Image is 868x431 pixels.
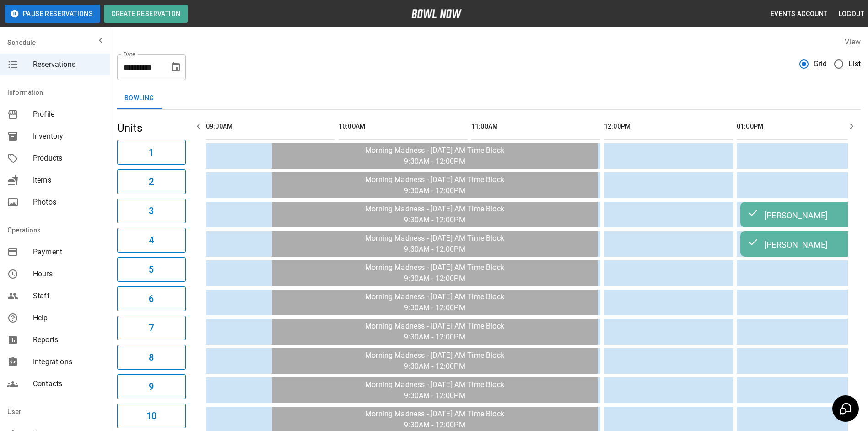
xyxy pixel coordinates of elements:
button: Events Account [767,5,831,22]
span: Grid [814,59,827,70]
span: Products [33,153,102,164]
h5: Units [117,121,186,135]
span: Payment [33,247,102,258]
span: Reports [33,334,102,345]
button: Bowling [117,87,162,109]
span: Photos [33,197,102,208]
button: 6 [117,286,186,311]
button: 8 [117,345,186,370]
th: 10:00AM [339,113,468,140]
span: Profile [33,109,102,120]
h6: 8 [149,350,154,365]
h6: 7 [149,321,154,335]
h6: 2 [149,174,154,189]
button: Logout [835,5,868,22]
h6: 1 [149,145,154,160]
button: 2 [117,169,186,194]
h6: 5 [149,262,154,277]
span: Integrations [33,356,102,367]
button: 3 [117,199,186,223]
h6: 3 [149,204,154,218]
th: 11:00AM [471,113,600,140]
span: Reservations [33,59,102,70]
label: View [845,38,861,46]
span: Staff [33,291,102,302]
button: 1 [117,140,186,165]
h6: 6 [149,291,154,306]
span: Inventory [33,131,102,142]
h6: 10 [146,409,156,423]
button: Pause Reservations [5,5,100,23]
button: 10 [117,404,186,428]
h6: 4 [149,233,154,248]
span: Contacts [33,378,102,389]
th: 09:00AM [206,113,335,140]
button: 4 [117,228,186,253]
img: logo [411,9,462,18]
div: inventory tabs [117,87,861,109]
span: Hours [33,269,102,280]
span: Items [33,175,102,186]
h6: 9 [149,379,154,394]
th: 12:00PM [604,113,733,140]
span: Help [33,312,102,323]
button: 9 [117,374,186,399]
button: 5 [117,257,186,282]
span: List [848,59,861,70]
button: Create Reservation [104,5,188,23]
button: Choose date, selected date is Oct 10, 2025 [167,58,185,76]
button: 7 [117,316,186,340]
